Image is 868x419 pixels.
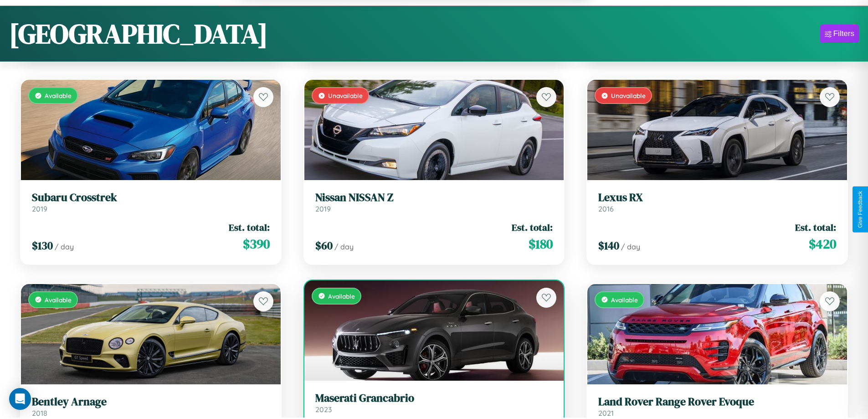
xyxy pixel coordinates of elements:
span: 2023 [315,405,332,414]
span: Unavailable [328,92,363,99]
span: 2021 [598,409,614,418]
a: Bentley Arnage2018 [32,395,270,418]
span: / day [55,242,74,251]
div: Open Intercom Messenger [9,388,31,410]
span: 2016 [598,204,614,213]
span: $ 130 [32,238,53,253]
h3: Nissan NISSAN Z [315,191,553,204]
span: Available [45,296,72,304]
a: Subaru Crosstrek2019 [32,191,270,213]
span: $ 180 [529,235,553,253]
h3: Subaru Crosstrek [32,191,270,204]
div: Filters [833,29,854,38]
h3: Land Rover Range Rover Evoque [598,395,836,409]
span: Est. total: [512,221,553,234]
span: Available [611,296,638,304]
span: 2018 [32,409,47,418]
button: Filters [820,25,859,43]
div: Give Feedback [857,191,863,228]
span: / day [621,242,640,251]
span: $ 60 [315,238,333,253]
a: Nissan NISSAN Z2019 [315,191,553,213]
span: Available [328,292,355,300]
a: Lexus RX2016 [598,191,836,213]
span: Available [45,92,72,99]
span: $ 140 [598,238,619,253]
span: $ 420 [809,235,836,253]
span: 2019 [32,204,47,213]
h1: [GEOGRAPHIC_DATA] [9,15,268,52]
span: 2019 [315,204,331,213]
a: Maserati Grancabrio2023 [315,392,553,414]
a: Land Rover Range Rover Evoque2021 [598,395,836,418]
span: Est. total: [229,221,270,234]
span: Est. total: [795,221,836,234]
h3: Lexus RX [598,191,836,204]
h3: Bentley Arnage [32,395,270,409]
h3: Maserati Grancabrio [315,392,553,405]
span: $ 390 [243,235,270,253]
span: / day [334,242,354,251]
span: Unavailable [611,92,646,99]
